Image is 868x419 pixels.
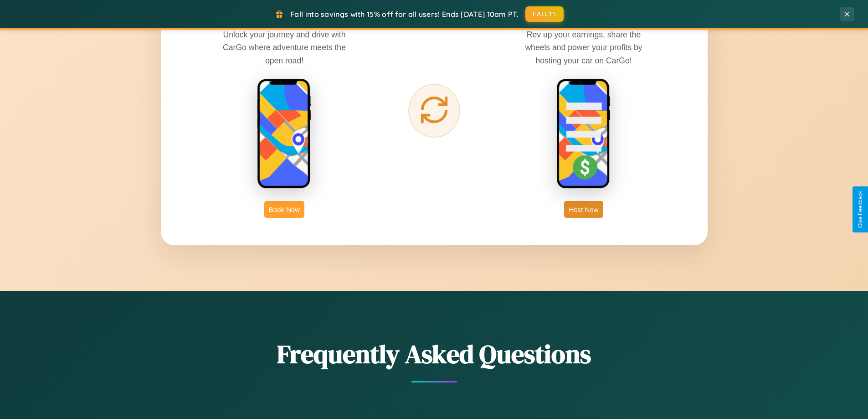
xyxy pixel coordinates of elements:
button: Book Now [264,201,304,218]
div: Give Feedback [857,191,863,228]
img: rent phone [257,78,312,190]
button: FALL15 [525,6,564,22]
img: host phone [556,78,611,190]
button: Host Now [564,201,603,218]
h2: Frequently Asked Questions [161,336,708,372]
p: Rev up your earnings, share the wheels and power your profits by hosting your car on CarGo! [515,28,652,67]
p: Unlock your journey and drive with CarGo where adventure meets the open road! [216,28,353,67]
span: Fall into savings with 15% off for all users! Ends [DATE] 10am PT. [290,10,519,19]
